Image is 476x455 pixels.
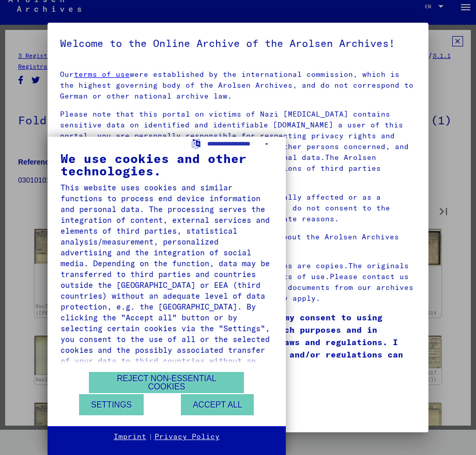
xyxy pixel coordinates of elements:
button: Reject non-essential cookies [89,372,244,393]
button: Accept all [181,394,254,415]
button: Settings [79,394,144,415]
a: Imprint [114,432,146,442]
div: We use cookies and other technologies. [60,152,273,177]
div: This website uses cookies and similar functions to process end device information and personal da... [60,182,273,377]
a: Privacy Policy [155,432,220,442]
